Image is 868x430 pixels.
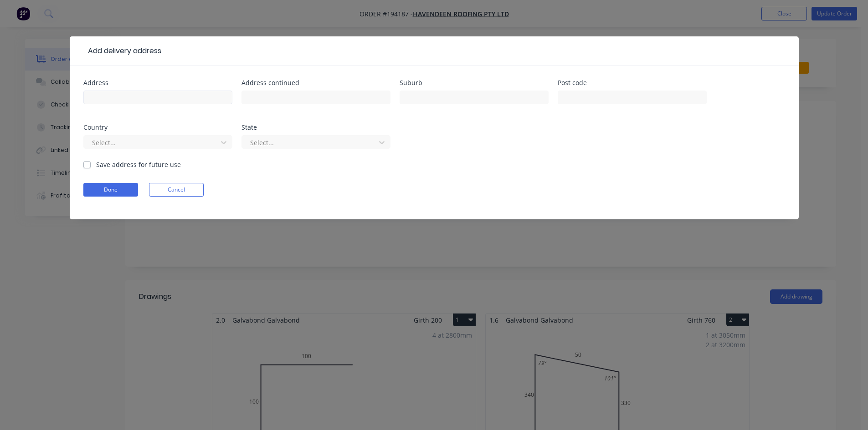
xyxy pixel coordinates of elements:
div: Post code [558,80,707,86]
button: Done [83,183,138,197]
div: Suburb [400,80,549,86]
label: Save address for future use [96,160,181,169]
div: Address continued [241,80,390,86]
div: State [241,124,390,131]
button: Cancel [149,183,204,197]
div: Address [83,80,232,86]
div: Country [83,124,232,131]
div: Add delivery address [83,46,161,56]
